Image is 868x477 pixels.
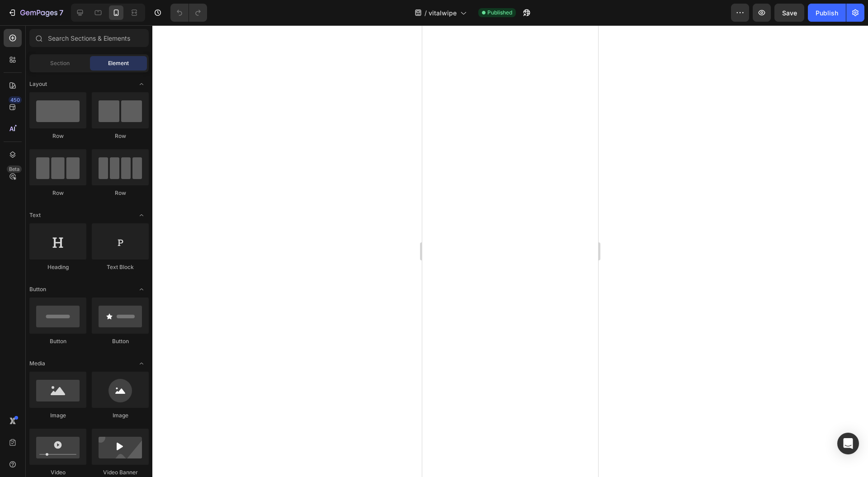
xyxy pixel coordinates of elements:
[29,359,45,368] span: Media
[29,411,86,420] div: Image
[29,132,86,140] div: Row
[50,59,70,67] span: Section
[4,4,67,22] button: 7
[134,282,149,297] span: Toggle open
[134,77,149,91] span: Toggle open
[29,211,41,219] span: Text
[108,59,129,67] span: Element
[837,433,859,454] div: Open Intercom Messenger
[816,8,838,18] div: Publish
[774,4,804,22] button: Save
[134,356,149,371] span: Toggle open
[808,4,846,22] button: Publish
[92,411,149,420] div: Image
[134,208,149,222] span: Toggle open
[170,4,207,22] div: Undo/Redo
[9,96,22,104] div: 450
[487,9,512,17] span: Published
[29,263,86,271] div: Heading
[92,263,149,271] div: Text Block
[29,468,86,477] div: Video
[92,189,149,197] div: Row
[7,165,22,173] div: Beta
[92,337,149,345] div: Button
[29,29,149,47] input: Search Sections & Elements
[429,8,457,18] span: vitalwipe
[425,8,427,18] span: /
[29,189,86,197] div: Row
[92,132,149,140] div: Row
[782,9,797,17] span: Save
[29,80,47,88] span: Layout
[59,7,63,18] p: 7
[29,337,86,345] div: Button
[422,25,598,477] iframe: Design area
[92,468,149,477] div: Video Banner
[29,285,46,293] span: Button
